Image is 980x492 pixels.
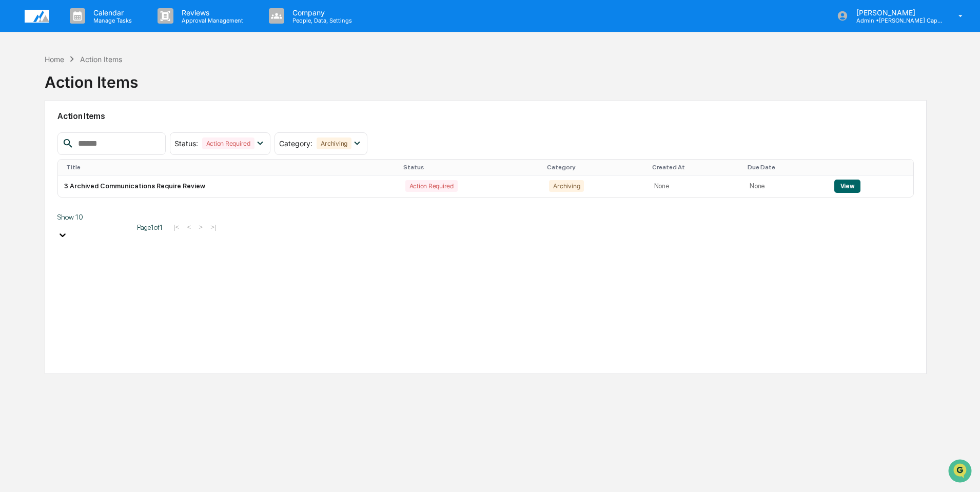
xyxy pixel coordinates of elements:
[547,164,643,171] div: Category
[10,78,29,97] img: 1746055101610-c473b297-6a78-478c-a979-82029cc54cd1
[173,8,248,17] p: Reviews
[72,173,124,182] a: Powered byPylon
[10,22,187,38] p: How can we help?
[85,8,137,17] p: Calendar
[70,125,131,144] a: 🗄️Attestations
[195,223,206,231] button: >
[284,17,357,24] p: People, Data, Settings
[748,164,824,171] div: Due Date
[10,150,18,158] div: 🔎
[173,17,248,24] p: Approval Management
[57,111,914,121] h2: Action Items
[80,55,122,64] div: Action Items
[174,139,198,148] span: Status :
[137,223,163,231] span: Page 1 of 1
[45,65,138,91] div: Action Items
[58,175,399,197] td: 3 Archived Communications Require Review
[6,145,69,163] a: 🔎Data Lookup
[284,8,357,17] p: Company
[45,55,64,64] div: Home
[66,164,395,171] div: Title
[57,213,129,221] div: Show 10
[403,164,539,171] div: Status
[848,8,944,17] p: [PERSON_NAME]
[549,180,584,192] div: Archiving
[834,180,860,193] button: View
[848,17,944,24] p: Admin • [PERSON_NAME] Capital Management
[25,10,49,23] img: logo
[35,89,130,97] div: We're available if you need us!
[102,174,124,182] span: Pylon
[174,82,187,94] button: Start new chat
[184,223,194,231] button: <
[74,130,83,139] div: 🗄️
[170,223,182,231] button: |<
[317,137,351,149] div: Archiving
[279,139,312,148] span: Category :
[10,130,18,139] div: 🖐️
[6,125,70,144] a: 🖐️Preclearance
[85,17,137,24] p: Manage Tasks
[21,149,65,159] span: Data Lookup
[35,78,168,89] div: Start new chat
[743,175,828,197] td: None
[21,129,66,140] span: Preclearance
[652,164,740,171] div: Created At
[85,129,127,140] span: Attestations
[405,180,458,192] div: Action Required
[202,137,254,149] div: Action Required
[834,182,860,190] a: View
[947,458,975,486] iframe: Open customer support
[207,223,219,231] button: >|
[648,175,744,197] td: None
